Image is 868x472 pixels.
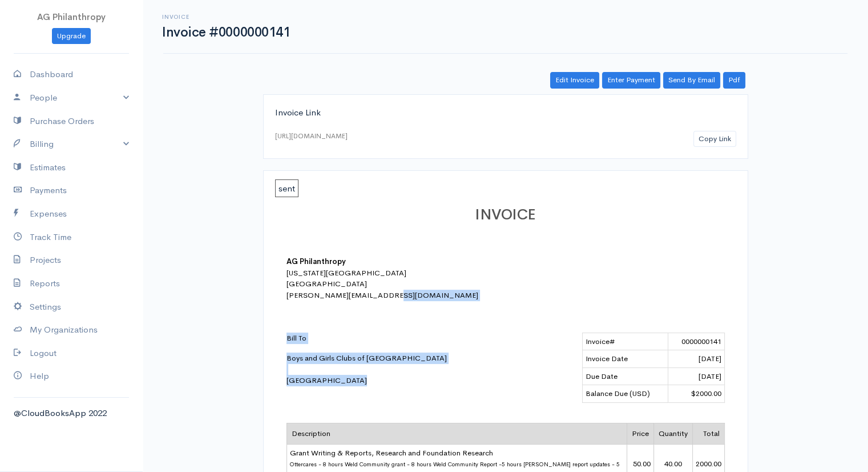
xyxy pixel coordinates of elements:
[286,423,627,445] td: Description
[14,407,129,420] div: @CloudBooksApp 2022
[275,179,298,197] span: sent
[162,14,290,20] h6: Invoice
[668,367,724,385] td: [DATE]
[668,350,724,368] td: [DATE]
[582,385,668,403] td: Balance Due (USD)
[286,207,725,223] h1: INVOICE
[286,333,486,386] div: Boys and Girls Clubs of [GEOGRAPHIC_DATA] [GEOGRAPHIC_DATA]
[692,423,724,445] td: Total
[723,72,745,89] a: Pdf
[275,106,736,119] div: Invoice Link
[668,333,724,350] td: 0000000141
[286,267,486,301] div: [US_STATE][GEOGRAPHIC_DATA] [GEOGRAPHIC_DATA] [PERSON_NAME][EMAIL_ADDRESS][DOMAIN_NAME]
[162,25,290,39] h1: Invoice #0000000141
[286,257,346,266] b: AG Philanthropy
[627,423,653,445] td: Price
[602,72,660,89] a: Enter Payment
[52,28,91,45] a: Upgrade
[582,367,668,385] td: Due Date
[275,131,348,141] div: [URL][DOMAIN_NAME]
[663,72,720,89] a: Send By Email
[693,131,736,147] button: Copy Link
[286,333,486,344] p: Bill To
[37,11,106,22] span: AG Philanthropy
[653,423,692,445] td: Quantity
[582,350,668,368] td: Invoice Date
[582,333,668,350] td: Invoice#
[550,72,599,89] a: Edit Invoice
[668,385,724,403] td: $2000.00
